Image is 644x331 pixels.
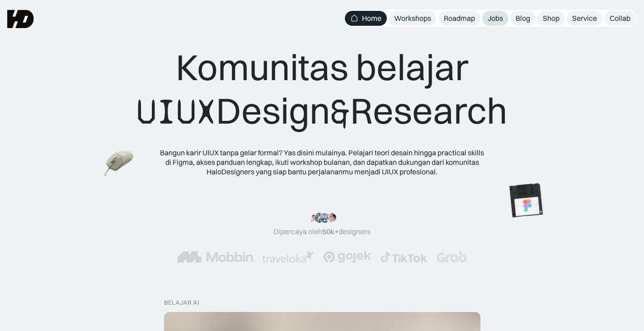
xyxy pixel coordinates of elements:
[543,14,559,23] div: Shop
[330,90,350,134] span: &
[516,14,530,23] div: Blog
[136,45,508,134] div: Komunitas belajar Design Research
[345,11,387,26] a: Home
[438,11,480,26] a: Roadmap
[488,14,503,23] div: Jobs
[273,227,371,236] div: Dipercaya oleh designers
[394,14,431,23] div: Workshops
[160,148,485,176] div: Bangun karir UIUX tanpa gelar formal? Yas disini mulainya. Pelajari teori desain hingga practical...
[322,227,338,236] span: 50k+
[389,11,437,26] a: Workshops
[444,14,475,23] div: Roadmap
[610,14,630,23] div: Collab
[136,90,216,134] span: UIUX
[510,11,536,26] a: Blog
[164,299,199,307] div: belajar ai
[572,14,597,23] div: Service
[604,11,636,26] a: Collab
[482,11,508,26] a: Jobs
[537,11,565,26] a: Shop
[567,11,602,26] a: Service
[362,14,381,23] div: Home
